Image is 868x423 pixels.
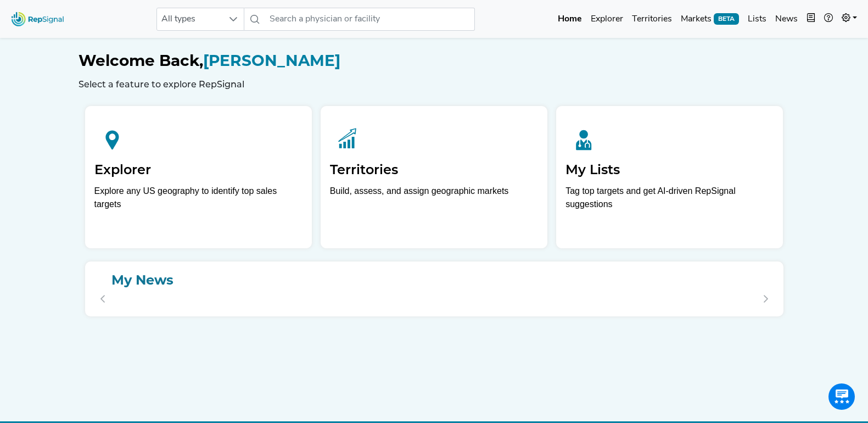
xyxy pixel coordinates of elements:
[94,270,775,290] a: My News
[565,162,774,178] h2: My Lists
[676,8,743,30] a: MarketsBETA
[321,106,547,248] a: TerritoriesBuild, assess, and assign geographic markets
[330,185,538,217] p: Build, assess, and assign geographic markets
[265,8,475,31] input: Search a physician or facility
[586,8,628,30] a: Explorer
[94,162,303,178] h2: Explorer
[79,79,790,90] h6: Select a feature to explore RepSignal
[553,8,586,30] a: Home
[330,162,538,178] h2: Territories
[157,8,223,30] span: All types
[85,106,312,248] a: ExplorerExplore any US geography to identify top sales targets
[771,8,802,30] a: News
[565,185,774,217] p: Tag top targets and get AI-driven RepSignal suggestions
[79,51,203,70] span: Welcome Back,
[94,185,303,211] div: Explore any US geography to identify top sales targets
[743,8,771,30] a: Lists
[79,52,790,70] h1: [PERSON_NAME]
[628,8,676,30] a: Territories
[714,13,739,24] span: BETA
[556,106,783,248] a: My ListsTag top targets and get AI-driven RepSignal suggestions
[802,8,820,30] button: Intel Book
